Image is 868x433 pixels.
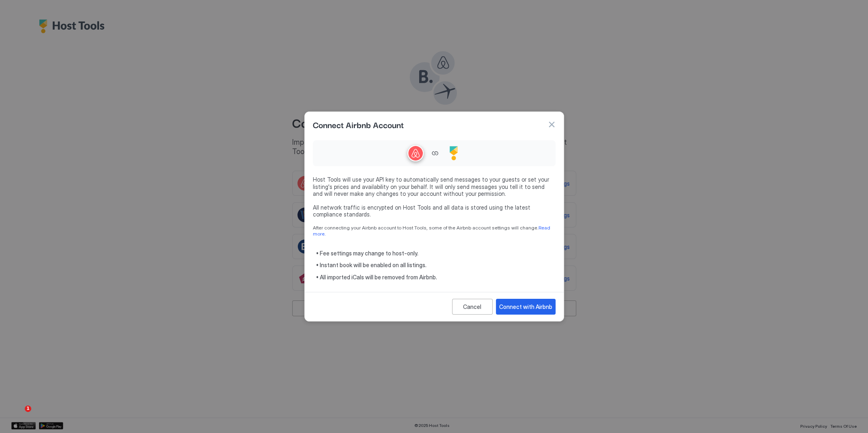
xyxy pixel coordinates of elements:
iframe: Intercom live chat [8,405,28,425]
div: Connect with Airbnb [499,302,552,311]
span: Host Tools will use your API key to automatically send messages to your guests or set your listin... [313,176,556,197]
span: Connect Airbnb Account [313,118,404,131]
div: Cancel [463,302,481,311]
span: All network traffic is encrypted on Host Tools and all data is stored using the latest compliance... [313,204,556,218]
span: • Fee settings may change to host-only. [316,250,556,257]
span: • All imported iCals will be removed from Airbnb. [316,274,556,281]
button: Cancel [452,299,493,315]
a: Read more. [313,225,551,237]
span: After connecting your Airbnb account to Host Tools, some of the Airbnb account settings will change. [313,225,556,237]
button: Connect with Airbnb [496,299,556,315]
span: • Instant book will be enabled on all listings. [316,262,556,269]
span: 1 [25,405,31,412]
